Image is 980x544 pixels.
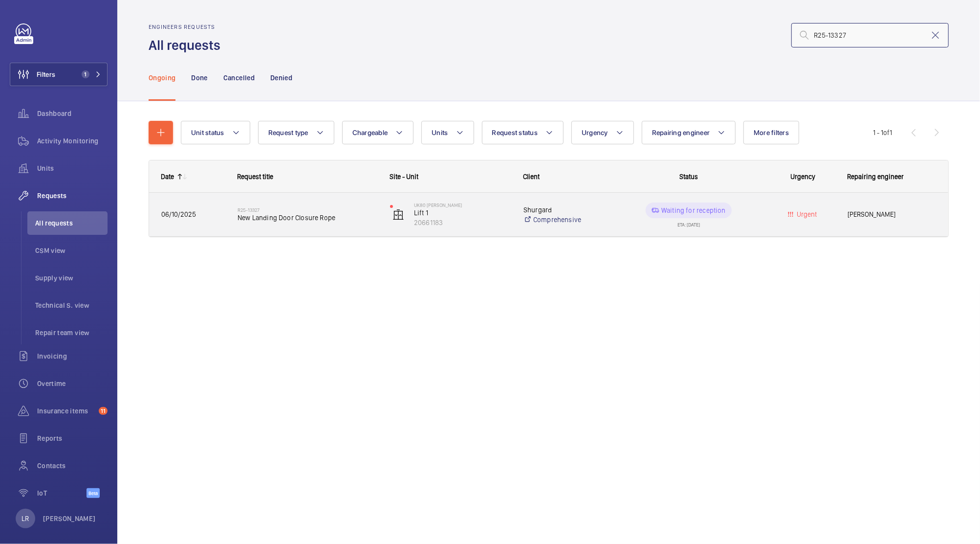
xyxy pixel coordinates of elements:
[37,69,55,79] span: Filters
[10,63,108,86] button: Filters1
[414,202,511,208] p: UK80 [PERSON_NAME]
[791,173,816,181] span: Urgency
[652,129,710,136] span: Repairing engineer
[37,109,108,118] span: Dashboard
[37,406,95,416] span: Insurance items
[37,379,108,388] span: Overtime
[268,129,308,136] span: Request type
[482,121,564,144] button: Request status
[679,173,698,181] span: Status
[35,273,108,283] span: Supply view
[37,191,108,201] span: Requests
[523,205,606,215] p: Shurgard
[352,129,388,136] span: Chargeable
[390,173,418,181] span: Site - Unit
[237,173,273,181] span: Request title
[523,215,606,225] a: Comprehensive
[82,70,89,78] span: 1
[677,218,700,227] div: ETA: [DATE]
[35,300,108,310] span: Technical S. view
[37,163,108,173] span: Units
[43,514,96,523] p: [PERSON_NAME]
[37,136,108,146] span: Activity Monitoring
[223,73,255,83] p: Cancelled
[37,351,108,361] span: Invoicing
[795,210,817,218] span: Urgent
[743,121,799,144] button: More filters
[35,218,108,228] span: All requests
[342,121,414,144] button: Chargeable
[37,433,108,443] span: Reports
[149,23,226,30] h2: Engineers requests
[181,121,250,144] button: Unit status
[414,208,511,218] p: Lift 1
[642,121,736,144] button: Repairing engineer
[414,218,511,227] p: 20661183
[492,129,538,136] span: Request status
[392,209,404,221] img: elevator.svg
[35,328,108,338] span: Repair team view
[421,121,474,144] button: Units
[149,73,175,83] p: Ongoing
[258,121,334,144] button: Request type
[661,205,726,215] p: Waiting for reception
[873,129,892,136] span: 1 - 1 1
[523,173,540,181] span: Client
[37,461,108,471] span: Contacts
[161,173,174,181] div: Date
[149,36,226,54] h1: All requests
[754,129,789,136] span: More filters
[161,210,196,218] span: 06/10/2025
[191,129,224,136] span: Unit status
[848,209,936,220] span: [PERSON_NAME]
[847,173,904,181] span: Repairing engineer
[582,129,608,136] span: Urgency
[99,407,108,415] span: 11
[883,129,890,136] span: of
[238,213,377,223] span: New Landing Door Closure Rope
[571,121,634,144] button: Urgency
[37,488,87,498] span: IoT
[791,23,949,47] input: Search by request number or quote number
[432,129,448,136] span: Units
[238,207,377,213] h2: R25-13327
[270,73,292,83] p: Denied
[87,488,100,498] span: Beta
[191,73,207,83] p: Done
[35,246,108,255] span: CSM view
[22,514,29,523] p: LR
